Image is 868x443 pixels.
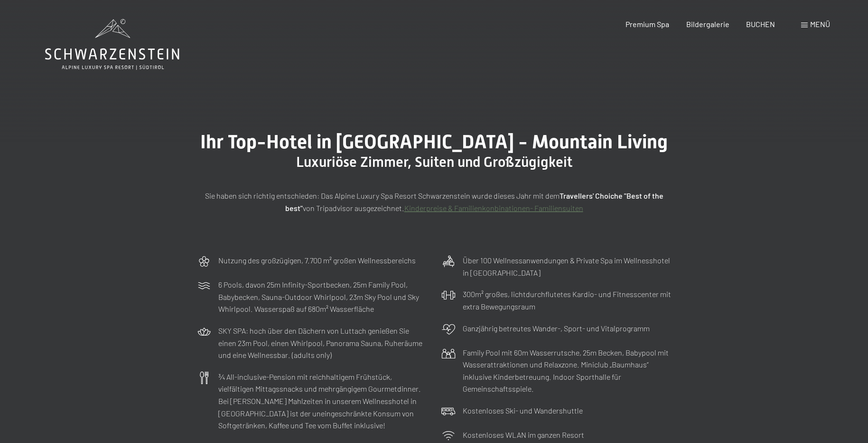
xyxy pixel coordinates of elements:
[296,154,572,170] span: Luxuriöse Zimmer, Suiten und Großzügigkeit
[218,371,427,432] p: ¾ All-inclusive-Pension mit reichhaltigem Frühstück, vielfältigen Mittagssnacks und mehrgängigem ...
[218,325,427,361] p: SKY SPA: hoch über den Dächern von Luttach genießen Sie einen 23m Pool, einen Whirlpool, Panorama...
[463,288,672,312] p: 300m² großes, lichtdurchflutetes Kardio- und Fitnesscenter mit extra Bewegungsraum
[625,19,669,29] a: Premium Spa
[810,19,830,29] span: Menü
[746,19,775,29] a: BUCHEN
[463,429,584,441] p: Kostenloses WLAN im ganzen Resort
[686,19,729,29] a: Bildergalerie
[463,404,583,417] p: Kostenloses Ski- und Wandershuttle
[404,203,583,212] a: Kinderpreise & Familienkonbinationen- Familiensuiten
[463,254,672,279] p: Über 100 Wellnessanwendungen & Private Spa im Wellnesshotel in [GEOGRAPHIC_DATA]
[463,322,650,335] p: Ganzjährig betreutes Wander-, Sport- und Vitalprogramm
[218,254,416,267] p: Nutzung des großzügigen, 7.700 m² großen Wellnessbereichs
[197,190,672,214] p: Sie haben sich richtig entschieden: Das Alpine Luxury Spa Resort Schwarzenstein wurde dieses Jahr...
[463,347,672,395] p: Family Pool mit 60m Wasserrutsche, 25m Becken, Babypool mit Wasserattraktionen und Relaxzone. Min...
[200,131,668,153] span: Ihr Top-Hotel in [GEOGRAPHIC_DATA] - Mountain Living
[285,191,663,212] strong: Travellers' Choiche "Best of the best"
[218,279,427,315] p: 6 Pools, davon 25m Infinity-Sportbecken, 25m Family Pool, Babybecken, Sauna-Outdoor Whirlpool, 23...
